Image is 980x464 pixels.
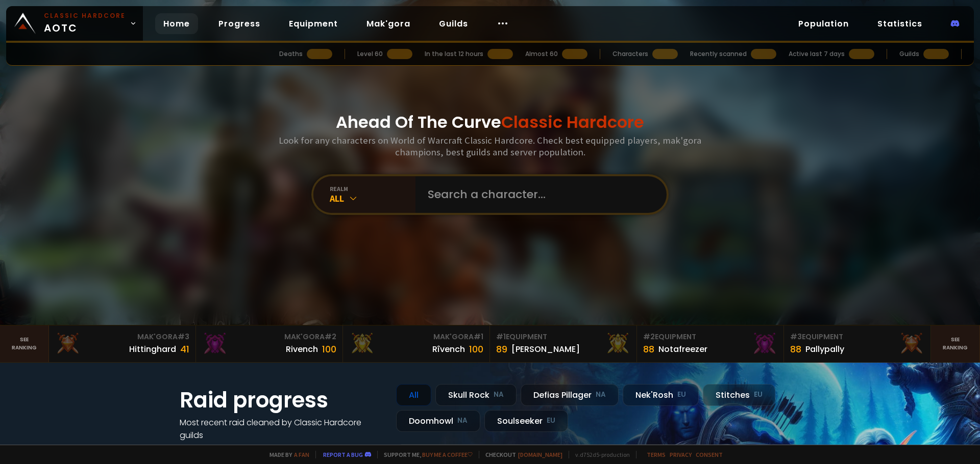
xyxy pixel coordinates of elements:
[396,384,431,406] div: All
[569,451,630,458] span: v. d752d5 - production
[496,342,507,356] div: 89
[677,390,686,400] small: EU
[377,451,473,458] span: Support me,
[196,325,343,362] a: Mak'Gora#2Rivench100
[44,11,126,36] span: AOTC
[596,390,606,400] small: NA
[263,451,309,458] span: Made by
[643,332,655,342] span: # 2
[55,332,189,342] div: Mak'Gora
[294,451,309,458] a: a fan
[670,451,692,458] a: Privacy
[518,451,562,458] a: [DOMAIN_NAME]
[325,332,336,342] span: # 2
[49,325,196,362] a: Mak'Gora#3Hittinghard41
[474,332,483,342] span: # 1
[435,384,517,406] div: Skull Rock
[396,410,480,432] div: Doomhowl
[349,332,483,342] div: Mak'Gora
[432,343,465,356] div: Rîvench
[129,343,176,356] div: Hittinghard
[612,49,648,59] div: Characters
[790,342,801,356] div: 88
[703,384,775,406] div: Stitches
[869,13,930,34] a: Statistics
[322,342,336,356] div: 100
[479,451,562,458] span: Checkout
[637,325,784,362] a: #2Equipment88Notafreezer
[501,111,644,133] span: Classic Hardcore
[286,343,318,356] div: Rivench
[790,332,802,342] span: # 3
[457,416,468,426] small: NA
[358,13,419,34] a: Mak'gora
[496,332,630,342] div: Equipment
[275,134,705,158] h3: Look for any characters on World of Warcraft Classic Hardcore. Check best equipped players, mak'g...
[899,49,919,59] div: Guilds
[547,416,555,426] small: EU
[790,13,857,34] a: Population
[431,13,476,34] a: Guilds
[696,451,723,458] a: Consent
[6,6,143,41] a: Classic HardcoreAOTC
[931,325,980,362] a: Seeranking
[343,325,490,362] a: Mak'Gora#1Rîvench100
[178,332,189,342] span: # 3
[494,390,504,400] small: NA
[422,451,473,458] a: Buy me a coffee
[805,343,844,356] div: Pallypally
[754,390,763,400] small: EU
[643,332,777,342] div: Equipment
[425,49,483,59] div: In the last 12 hours
[279,49,303,59] div: Deaths
[336,110,644,134] h1: Ahead Of The Curve
[330,193,415,204] div: All
[623,384,699,406] div: Nek'Rosh
[643,342,654,356] div: 88
[784,325,931,362] a: #3Equipment88Pallypally
[658,343,707,356] div: Notafreezer
[647,451,666,458] a: Terms
[521,384,619,406] div: Defias Pillager
[357,49,383,59] div: Level 60
[180,384,384,416] h1: Raid progress
[525,49,558,59] div: Almost 60
[210,13,268,34] a: Progress
[323,451,363,458] a: Report a bug
[690,49,747,59] div: Recently scanned
[202,332,336,342] div: Mak'Gora
[155,13,198,34] a: Home
[180,416,384,442] h4: Most recent raid cleaned by Classic Hardcore guilds
[469,342,483,356] div: 100
[790,332,924,342] div: Equipment
[330,185,415,193] div: realm
[422,176,654,213] input: Search a character...
[180,342,189,356] div: 41
[44,11,126,20] small: Classic Hardcore
[484,410,568,432] div: Soulseeker
[496,332,506,342] span: # 1
[281,13,346,34] a: Equipment
[789,49,845,59] div: Active last 7 days
[180,442,246,454] a: See all progress
[511,343,580,356] div: [PERSON_NAME]
[490,325,637,362] a: #1Equipment89[PERSON_NAME]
